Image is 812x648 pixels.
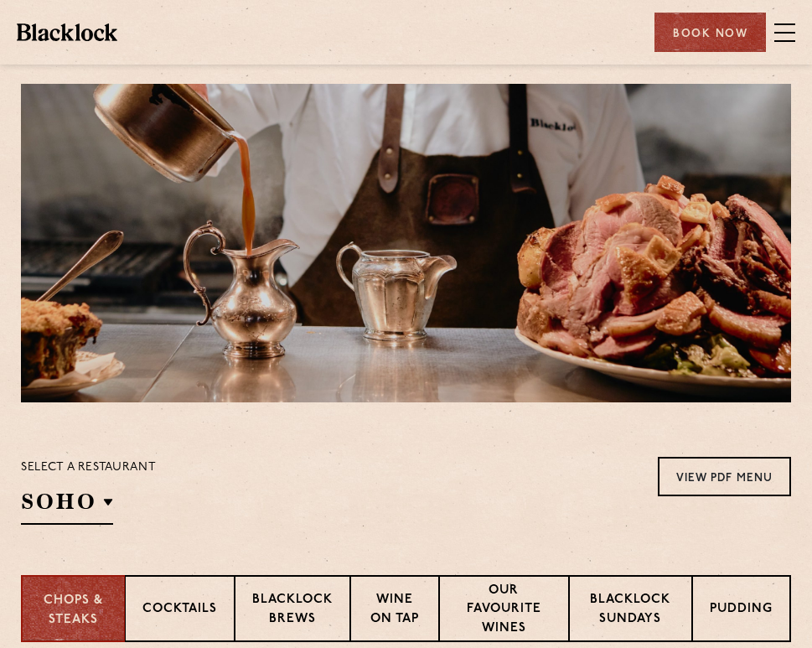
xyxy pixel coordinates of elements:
[39,592,107,630] p: Chops & Steaks
[658,457,791,496] a: View PDF Menu
[21,487,113,525] h2: SOHO
[710,600,773,621] p: Pudding
[252,591,333,630] p: Blacklock Brews
[457,582,551,640] p: Our favourite wines
[368,591,422,630] p: Wine on Tap
[587,591,675,630] p: Blacklock Sundays
[142,600,217,621] p: Cocktails
[654,13,766,52] div: Book Now
[21,457,156,479] p: Select a restaurant
[17,23,117,40] img: BL_Textured_Logo-footer-cropped.svg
